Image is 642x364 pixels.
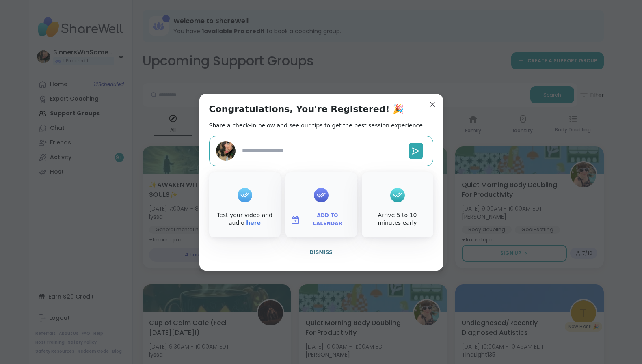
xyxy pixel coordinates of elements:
[209,121,425,129] h2: Share a check-in below and see our tips to get the best session experience.
[216,141,236,161] img: SinnersWinSometimes
[211,211,279,227] div: Test your video and audio
[303,212,352,228] span: Add to Calendar
[287,211,355,228] button: Add to Calendar
[209,244,433,261] button: Dismiss
[209,103,404,115] h1: Congratulations, You're Registered! 🎉
[246,220,261,226] a: here
[290,215,300,225] img: ShareWell Logomark
[363,211,432,227] div: Arrive 5 to 10 minutes early
[309,250,332,255] span: Dismiss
